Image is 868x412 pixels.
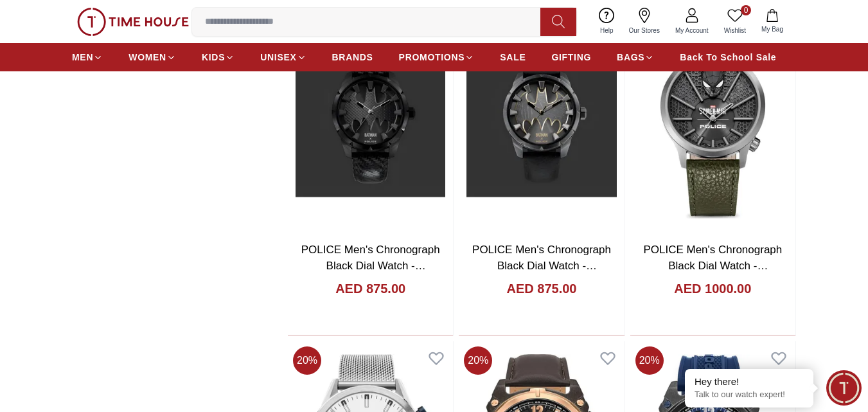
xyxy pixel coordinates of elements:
a: UNISEX [260,46,306,69]
img: POLICE Men's Chronograph Black Dial Watch - PEWGA0074502-SET [630,12,795,231]
img: POLICE Men's Chronograph Black Dial Watch - PEWGA0075501 [459,12,624,231]
a: BAGS [617,46,654,69]
span: 20 % [464,346,492,375]
h4: AED 875.00 [335,280,405,298]
span: BAGS [617,51,644,64]
span: UNISEX [260,51,296,64]
span: BRANDS [332,51,373,64]
span: PROMOTIONS [399,51,465,64]
a: GIFTING [551,46,591,69]
span: Our Stores [624,26,665,35]
span: GIFTING [551,51,591,64]
div: Hey there! [695,375,804,388]
span: Wishlist [719,26,751,35]
a: WOMEN [128,46,176,69]
a: POLICE Men's Chronograph Black Dial Watch - PEWGA0075502 [301,244,440,289]
span: My Bag [756,24,788,34]
span: 20 % [293,346,321,375]
a: POLICE Men's Chronograph Black Dial Watch - PEWGA0075501 [472,244,611,289]
img: ... [77,8,189,36]
a: KIDS [202,46,235,69]
img: POLICE Men's Chronograph Black Dial Watch - PEWGA0075502 [288,12,453,231]
button: My Bag [754,6,791,37]
span: 0 [741,5,751,15]
span: SALE [500,51,526,64]
span: Back To School Sale [680,51,776,64]
a: Back To School Sale [680,46,776,69]
span: 20 % [635,346,664,375]
span: My Account [670,26,714,35]
h4: AED 875.00 [507,280,577,298]
span: KIDS [202,51,225,64]
a: PROMOTIONS [399,46,475,69]
a: BRANDS [332,46,373,69]
a: Help [592,5,621,38]
div: Chat Widget [826,370,862,406]
a: SALE [500,46,526,69]
a: POLICE Men's Chronograph Black Dial Watch - PEWGA0074502-SET [643,244,782,289]
p: Talk to our watch expert! [695,390,804,400]
a: Our Stores [621,5,668,38]
h4: AED 1000.00 [674,280,751,298]
a: MEN [72,46,103,69]
span: Help [595,26,619,35]
a: 0Wishlist [716,5,754,38]
span: MEN [72,51,93,64]
span: WOMEN [128,51,166,64]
